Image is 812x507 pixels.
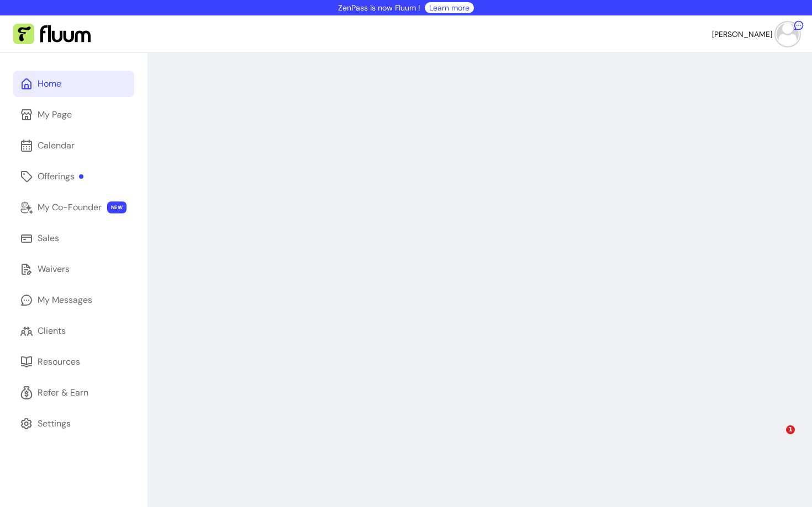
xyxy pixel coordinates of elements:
button: avatar[PERSON_NAME] [712,23,799,45]
img: avatar [777,23,799,45]
a: My Co-Founder NEW [13,194,134,221]
div: My Co-Founder [38,201,102,214]
a: Learn more [429,2,470,13]
div: Resources [38,355,80,369]
div: Calendar [38,139,75,152]
div: My Messages [38,293,92,307]
a: Clients [13,318,134,344]
a: Calendar [13,132,134,159]
a: Settings [13,410,134,437]
a: Waivers [13,256,134,282]
div: Home [38,77,61,90]
img: Fluum Logo [13,24,91,45]
span: 1 [786,425,795,434]
div: Sales [38,232,59,245]
a: My Page [13,102,134,128]
div: Refer & Earn [38,386,88,399]
iframe: Intercom live chat [763,425,790,452]
div: Clients [38,324,66,338]
p: ZenPass is now Fluum ! [338,2,420,13]
a: Sales [13,225,134,252]
a: Refer & Earn [13,380,134,406]
span: [PERSON_NAME] [712,29,772,40]
div: My Page [38,108,72,121]
a: Resources [13,349,134,375]
a: Offerings [13,163,134,190]
div: Offerings [38,170,83,183]
a: Home [13,71,134,97]
div: Waivers [38,263,70,276]
span: NEW [107,201,126,214]
div: Settings [38,417,71,430]
a: My Messages [13,287,134,313]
